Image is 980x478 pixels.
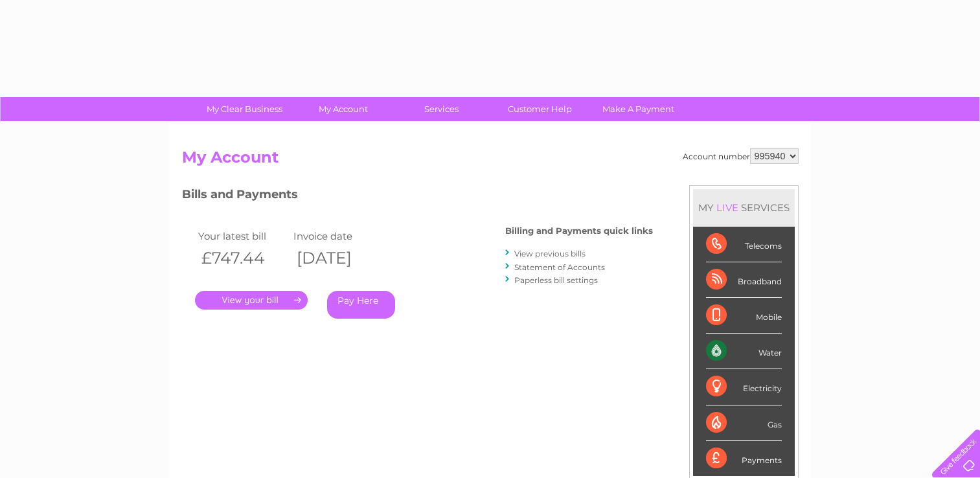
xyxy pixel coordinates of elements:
[182,185,653,208] h3: Bills and Payments
[514,249,586,258] a: View previous bills
[585,97,692,121] a: Make A Payment
[290,227,386,245] td: Invoice date
[388,97,495,121] a: Services
[327,291,395,319] a: Pay Here
[706,262,782,298] div: Broadband
[195,291,308,310] a: .
[486,97,593,121] a: Customer Help
[706,369,782,405] div: Electricity
[706,441,782,476] div: Payments
[706,334,782,369] div: Water
[693,189,795,226] div: MY SERVICES
[191,97,298,121] a: My Clear Business
[706,227,782,262] div: Telecoms
[714,201,741,214] div: LIVE
[505,226,653,236] h4: Billing and Payments quick links
[182,148,799,173] h2: My Account
[195,245,291,271] th: £747.44
[290,97,396,121] a: My Account
[514,262,605,272] a: Statement of Accounts
[514,275,598,285] a: Paperless bill settings
[290,245,386,271] th: [DATE]
[195,227,291,245] td: Your latest bill
[706,298,782,334] div: Mobile
[706,405,782,441] div: Gas
[683,148,799,164] div: Account number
